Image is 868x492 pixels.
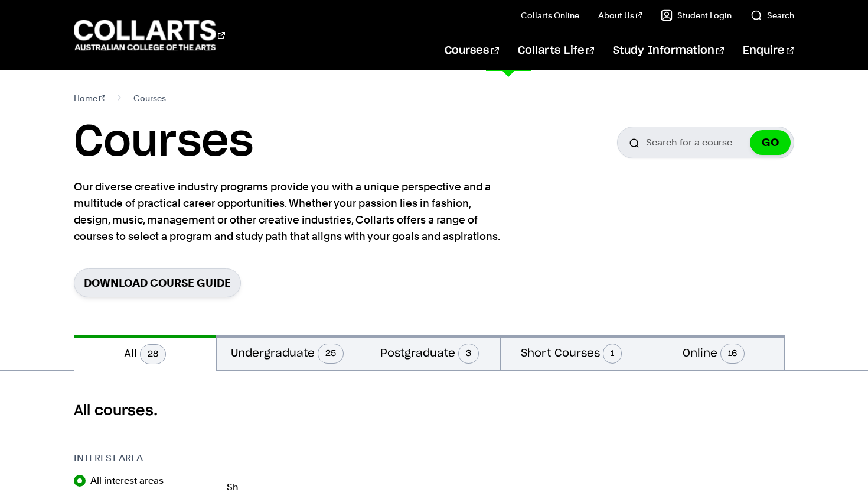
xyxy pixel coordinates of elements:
[140,344,166,364] span: 28
[613,31,724,70] a: Study Information
[74,179,505,245] p: Our diverse creative industry programs provide you with a unique perspective and a multitude of p...
[74,268,241,297] a: Download Course Guide
[74,402,794,420] h2: All courses.
[518,31,594,70] a: Collarts Life
[74,18,225,52] div: Go to homepage
[358,335,500,370] button: Postgraduate3
[445,31,498,70] a: Courses
[74,116,253,169] h1: Courses
[74,451,215,465] h3: Interest Area
[750,9,794,21] a: Search
[720,344,745,364] span: 16
[642,335,784,370] button: Online16
[521,9,579,21] a: Collarts Online
[750,130,791,155] button: GO
[74,335,216,371] button: All28
[458,344,479,364] span: 3
[318,344,344,364] span: 25
[598,9,642,21] a: About Us
[227,483,794,492] p: Sh
[90,472,173,489] label: All interest areas
[617,127,794,158] input: Search for a course
[74,90,105,106] a: Home
[501,335,642,370] button: Short Courses1
[661,9,732,21] a: Student Login
[743,31,794,70] a: Enquire
[217,335,358,370] button: Undergraduate25
[133,90,166,106] span: Courses
[603,344,622,364] span: 1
